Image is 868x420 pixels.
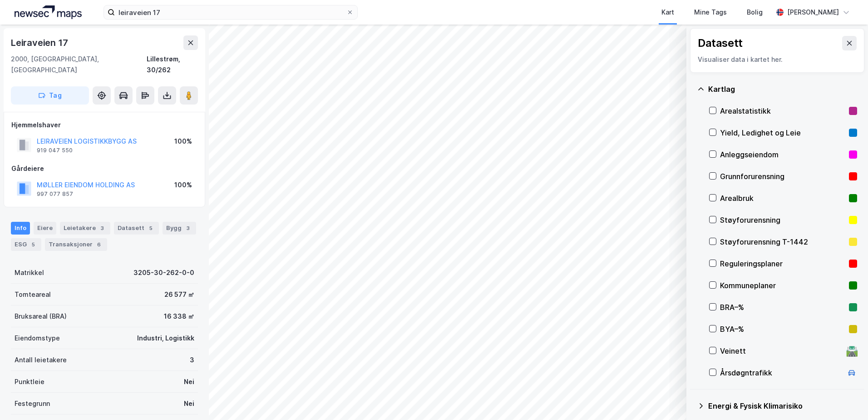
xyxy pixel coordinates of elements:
div: 6 [94,240,104,249]
div: Bruksareal (BRA) [15,311,67,322]
div: Hjemmelshaver [11,120,197,130]
div: 5 [146,224,155,233]
img: logo.a4113a55bc3d86da70a041830d287a7e.svg [15,5,82,19]
div: 3 [98,224,107,233]
div: Tomteareal [15,289,51,300]
div: BRA–% [720,302,845,313]
div: Eiere [34,222,56,235]
div: 2000, [GEOGRAPHIC_DATA], [GEOGRAPHIC_DATA] [11,54,147,75]
div: Grunnforurensning [720,171,845,182]
div: Kart [661,7,674,18]
div: BYA–% [720,324,845,335]
div: 3 [190,355,194,365]
div: Info [11,222,30,235]
div: Eiendomstype [15,333,60,344]
div: 919 047 550 [37,147,73,154]
div: 5 [29,240,38,249]
div: [PERSON_NAME] [787,7,839,18]
div: Yield, Ledighet og Leie [720,127,845,138]
div: Festegrunn [15,398,50,409]
div: Nei [184,398,194,409]
div: Nei [184,376,194,387]
div: Matrikkel [15,267,44,278]
div: Mine Tags [694,7,727,18]
div: Kartlag [708,84,857,95]
div: Støyforurensning T-1442 [720,236,845,247]
div: Datasett [698,36,743,50]
div: Kommuneplaner [720,280,845,291]
div: 🛣️ [846,345,858,357]
div: Bolig [747,7,763,18]
div: Lillestrøm, 30/262 [147,54,198,75]
div: Årsdøgntrafikk [720,367,843,378]
div: Støyforurensning [720,215,845,225]
div: Leietakere [60,222,110,235]
div: 3205-30-262-0-0 [133,267,194,278]
div: Arealstatistikk [720,105,845,116]
iframe: Chat Widget [823,376,868,420]
div: Punktleie [15,376,44,387]
div: Leiraveien 17 [11,35,69,50]
div: 100% [174,180,192,190]
div: 100% [174,136,192,147]
div: 16 338 ㎡ [164,311,194,322]
div: Industri, Logistikk [137,333,194,344]
button: Tag [11,86,89,105]
div: Visualiser data i kartet her. [698,54,857,65]
div: Reguleringsplaner [720,258,845,269]
div: Anleggseiendom [720,149,845,160]
div: Energi & Fysisk Klimarisiko [708,400,857,411]
div: 997 077 857 [37,190,73,198]
div: Gårdeiere [11,163,197,174]
div: 3 [183,224,192,233]
input: Søk på adresse, matrikkel, gårdeiere, leietakere eller personer [115,5,346,19]
div: ESG [11,238,41,251]
div: Datasett [114,222,159,235]
div: 26 577 ㎡ [164,289,194,300]
div: Veinett [720,345,843,356]
div: Arealbruk [720,193,845,204]
div: Transaksjoner [45,238,107,251]
div: Bygg [163,222,196,235]
div: Antall leietakere [15,355,67,365]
